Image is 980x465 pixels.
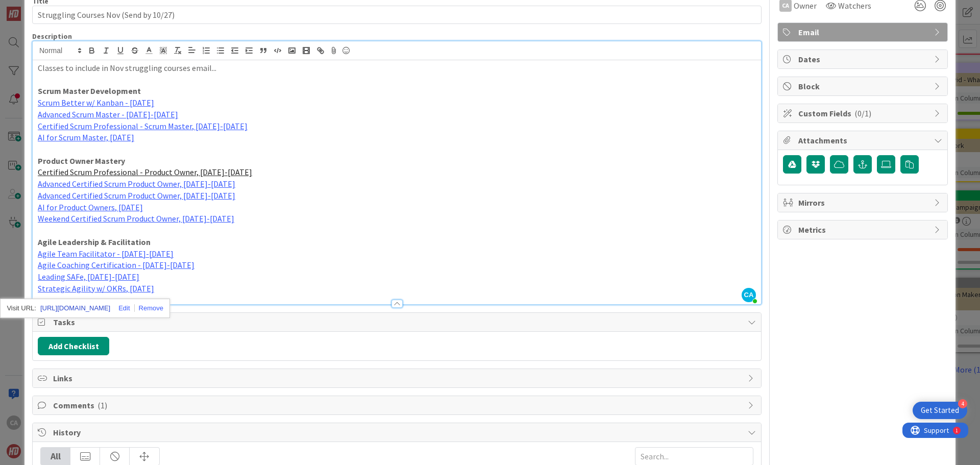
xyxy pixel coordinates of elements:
a: Leading SAFe, [DATE]-[DATE] [38,272,139,282]
span: Email [798,26,929,38]
div: All [41,448,70,465]
button: Add Checklist [38,337,109,355]
span: History [53,426,743,438]
a: AI for Product Owners, [DATE] [38,202,143,212]
span: Mirrors [798,197,929,209]
a: Advanced Scrum Master - [DATE]-[DATE] [38,109,178,119]
a: Weekend Certified Scrum Product Owner, [DATE]-[DATE] [38,213,234,224]
div: Get Started [921,405,959,415]
span: Support [21,2,46,14]
a: Advanced Certified Scrum Product Owner, [DATE]-[DATE] [38,179,235,189]
a: Certified Scrum Professional - Product Owner, [DATE]-[DATE] [38,167,252,177]
div: 1 [53,4,56,12]
span: Links [53,372,743,384]
span: Comments [53,399,743,411]
p: Classes to include in Nov struggling courses email... [38,62,756,74]
div: Open Get Started checklist, remaining modules: 4 [913,402,967,419]
a: [URL][DOMAIN_NAME] [40,302,110,315]
strong: Product Owner Mastery [38,156,125,166]
strong: Scrum Master Development [38,86,141,96]
input: type card name here... [32,6,762,24]
a: Scrum Better w/ Kanban - [DATE] [38,97,154,108]
span: Description [32,32,72,41]
div: 4 [958,399,967,408]
a: Agile Coaching Certification - [DATE]-[DATE] [38,260,194,270]
span: CA [742,288,756,302]
span: Block [798,80,929,92]
a: Agile Team Facilitator - [DATE]-[DATE] [38,249,174,259]
span: Tasks [53,316,743,328]
a: Advanced Certified Scrum Product Owner, [DATE]-[DATE] [38,190,235,201]
a: AI for Scrum Master, [DATE] [38,132,134,142]
a: Strategic Agility w/ OKRs, [DATE] [38,283,154,293]
span: Dates [798,53,929,65]
span: ( 0/1 ) [854,108,871,118]
strong: Agile Leadership & Facilitation [38,237,151,247]
span: ( 1 ) [97,400,107,410]
span: Custom Fields [798,107,929,119]
a: Certified Scrum Professional - Scrum Master, [DATE]-[DATE] [38,121,248,131]
span: Attachments [798,134,929,146]
span: Metrics [798,224,929,236]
